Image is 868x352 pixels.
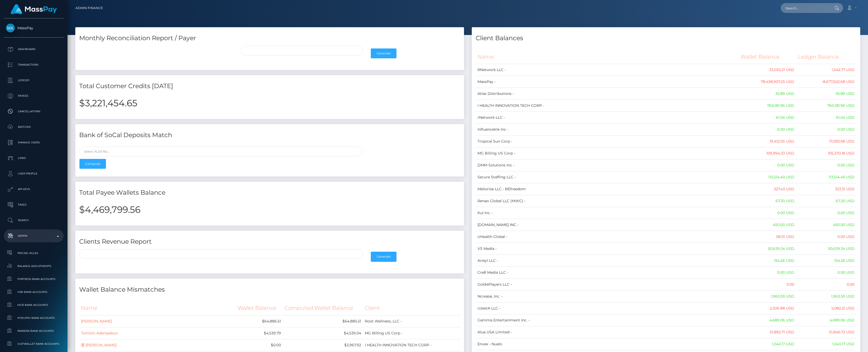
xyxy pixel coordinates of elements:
[476,314,739,326] td: Gamma Entertainment Inc. -
[796,338,856,350] td: 1,043.17 USD
[283,301,363,315] th: Computed Wallet Balance
[796,50,856,64] th: Ledger Balance
[6,328,62,334] span: Ibanera Bank Accounts
[79,34,460,43] h4: Monthly Reconciliation Report / Payer
[363,301,460,315] th: Client
[796,231,856,243] td: 0.00 USD
[6,341,62,347] span: JustWallet Bank Accounts
[739,183,796,195] td: 327.43 USD
[79,285,460,294] h4: Wallet Balance Mismatches
[476,171,739,183] td: Secure Staffing LLC -
[6,170,62,178] p: User Profile
[739,338,796,350] td: 1,043.17 USD
[739,267,796,279] td: 0.00 USD
[4,273,64,285] a: Fortress Bank Accounts
[6,232,62,240] p: Admin
[739,243,796,255] td: 50,639.34 USD
[476,243,739,255] td: VS Media -
[739,291,796,302] td: 1,963.59 USD
[4,325,64,336] a: Ibanera Bank Accounts
[6,250,62,256] span: Pricing Rules
[6,185,62,193] p: API Keys
[739,255,796,267] td: 154.26 USD
[236,339,283,351] td: $0.00
[476,267,739,279] td: Cre8 Media LLC -
[371,48,396,58] button: Generate
[739,136,796,147] td: 19,412.05 USD
[796,291,856,302] td: 1,963.59 USD
[739,124,796,136] td: 0.00 USD
[739,171,796,183] td: 113,514.40 USD
[4,248,64,259] a: Pricing Rules
[4,58,64,71] a: Transactions
[283,327,363,339] td: $4,539.04
[476,302,739,314] td: UzestA LLC -
[781,3,830,13] input: Search...
[476,231,739,243] td: UHealth Global -
[6,92,62,100] p: Payees
[739,207,796,219] td: 0.00 USD
[79,82,460,91] h4: Total Customer Credits [DATE]
[476,195,739,207] td: Renao Global LLC (MWC) -
[796,183,856,195] td: 327.31 USD
[4,74,64,87] a: Ledger
[79,237,460,246] h4: Clients Revenue Report
[236,301,283,315] th: Wallet Balance
[4,167,64,180] a: User Profile
[363,315,460,327] td: Root Wellness, LLC -
[796,326,856,338] td: 51,846.73 USD
[476,88,739,100] td: Atlas Distributions -
[739,219,796,231] td: 450.00 USD
[476,147,739,159] td: MG Billing US Corp -
[76,3,103,13] a: Admin Finance
[6,216,62,224] p: Search
[739,195,796,207] td: 67.30 USD
[4,136,64,149] a: Manage Users
[236,315,283,327] td: $64,886.51
[476,50,739,64] th: Name
[796,112,856,124] td: 61.04 USD
[6,61,62,69] p: Transactions
[79,98,460,109] h2: $3,221,454.65
[739,64,796,76] td: 33,033.21 USD
[6,315,62,321] span: MyEUPay Bank Accounts
[796,64,856,76] td: 1,542.77 USD
[4,261,64,272] a: Balance Adjustments
[6,154,62,162] p: Links
[283,339,363,351] td: $3,967.92
[476,183,739,195] td: Meliorise LLC - BEfreedom
[796,100,856,112] td: 760,181.96 USD
[4,121,64,133] a: Batches
[6,289,62,295] span: CRB Bank Accounts
[796,195,856,207] td: 67.30 USD
[6,123,62,131] p: Batches
[4,286,64,298] a: CRB Bank Accounts
[739,302,796,314] td: 2,026.88 USD
[796,147,856,159] td: 105,370.18 USD
[81,319,112,323] a: [PERSON_NAME]
[796,219,856,231] td: 450.00 USD
[6,201,62,209] p: Taxes
[363,327,460,339] td: MG Billing US Corp -
[4,338,64,349] a: JustWallet Bank Accounts
[6,76,62,84] p: Ledger
[796,314,856,326] td: 4,689.06 USD
[739,279,796,291] td: 0.00
[796,124,856,136] td: 0.00 USD
[476,207,739,219] td: Kul Inc. -
[796,88,856,100] td: 35.89 USD
[739,112,796,124] td: 61.04 USD
[6,263,62,269] span: Balance Adjustments
[796,171,856,183] td: 113,514.40 USD
[11,4,57,14] img: MassPay Logo
[79,301,236,315] th: Name
[476,219,739,231] td: [DOMAIN_NAME] INC -
[796,279,856,291] td: 0.00
[371,252,396,262] button: Generate
[739,314,796,326] td: 4,689.06 USD
[4,229,64,242] a: Admin
[4,183,64,196] a: API Keys
[81,331,118,335] a: Tomisin Adenipekun
[4,198,64,211] a: Taxes
[476,279,739,291] td: Gold4Players LLC -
